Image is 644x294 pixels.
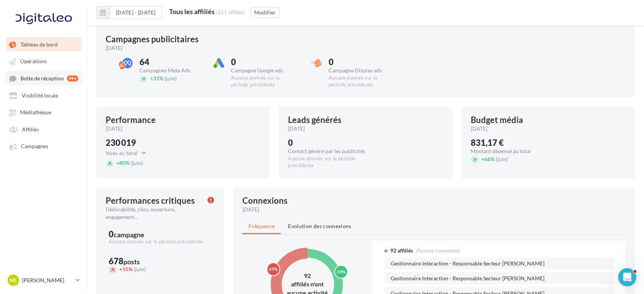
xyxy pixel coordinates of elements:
[139,58,203,66] div: 64
[150,75,153,81] span: +
[416,248,460,254] span: (Aucune connexion)
[391,276,544,281] span: Gestionnaire Interaction - Responsable Secteur [PERSON_NAME]
[119,266,133,272] span: 15%
[123,258,140,265] div: posts
[106,197,195,205] div: Performances critiques
[134,266,146,272] span: (juin)
[242,206,259,213] span: [DATE]
[5,54,83,68] a: Opérations
[481,156,484,162] span: +
[471,116,523,124] div: Budget média
[6,273,81,288] a: ML [PERSON_NAME]
[288,116,342,124] div: Leads générés
[97,6,162,19] button: [DATE] - [DATE]
[5,37,83,51] a: Tableau de bord
[288,149,373,154] div: Contact généré par les publicités
[5,122,83,136] a: Affiliés
[21,143,48,150] span: Campagnes
[22,276,73,284] p: [PERSON_NAME]
[5,139,83,153] a: Campagnes
[20,109,51,116] span: Médiathèque
[329,68,392,73] div: Campagne Display ads
[329,75,392,88] div: Aucune donnée sur la période précédente
[109,6,162,19] button: [DATE] - [DATE]
[481,156,495,162] span: 66%
[288,223,351,229] span: Evolution des connexions
[9,276,17,284] span: ML
[106,35,199,43] div: Campagnes publicitaires
[106,139,150,147] div: 230 019
[216,9,245,15] div: (251 affiliés)
[242,197,288,205] div: Connexions
[288,155,373,169] div: Aucune donnée sur la période précédente
[5,88,83,102] a: Visibilité locale
[618,268,636,286] iframe: Intercom live chat
[22,126,39,133] span: Affiliés
[106,44,122,52] span: [DATE]
[106,206,201,221] div: Délivrabilité, clics, ouverture, engagement...
[231,68,294,73] div: Campagne Google ads
[21,75,64,81] span: Boîte de réception
[231,75,294,88] div: Aucune donnée sur la période précédente
[169,8,215,15] div: Tous les affiliés
[231,58,294,66] div: 0
[106,125,122,133] span: [DATE]
[116,160,119,166] span: +
[106,149,150,158] button: Vues au total
[131,160,143,166] span: (juin)
[67,75,78,81] div: 99+
[471,139,531,147] div: 831,17 €
[22,92,58,99] span: Visibilité locale
[471,149,531,154] div: Montant dépensé au total
[251,7,280,18] button: Modifier
[391,261,544,267] span: Gestionnaire Interaction - Responsable Secteur [PERSON_NAME]
[139,68,203,73] div: Campagnes Meta Ads
[269,266,278,272] text: 37%
[288,139,373,147] div: 0
[114,231,144,238] div: campagne
[109,257,212,265] div: 678
[329,58,392,66] div: 0
[150,75,163,81] span: 31%
[21,41,58,48] span: Tableau de bord
[471,125,487,133] span: [DATE]
[5,71,83,85] a: Boîte de réception 99+
[5,105,83,119] a: Médiathèque
[285,271,330,280] div: 92
[288,125,305,133] span: [DATE]
[106,116,156,124] div: Performance
[496,156,508,162] span: (juin)
[116,160,130,166] span: 80%
[20,58,47,65] span: Opérations
[337,268,346,274] text: 39%
[390,247,413,254] span: 92 affiliés
[165,75,177,81] span: (juin)
[109,238,212,245] div: Aucune donnée sur la période précédente
[109,230,212,238] div: 0
[119,266,122,272] span: +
